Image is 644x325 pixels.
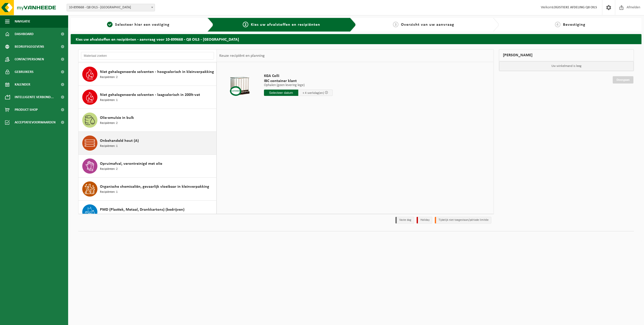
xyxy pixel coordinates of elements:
[100,138,139,144] span: Onbehandeld hout (A)
[67,4,155,11] span: 10-899668 - Q8 OILS - ANTWERPEN
[78,132,217,155] button: Onbehandeld hout (A) Recipiënten: 1
[78,63,217,86] button: Niet gehalogeneerde solventen - hoogcalorisch in kleinverpakking Recipiënten: 2
[303,91,324,95] span: + 4 werkdag(en)
[613,76,633,84] a: Doorgaan
[71,34,641,44] h2: Kies uw afvalstoffen en recipiënten - aanvraag voor 10-899668 - Q8 OILS - [GEOGRAPHIC_DATA]
[78,201,217,224] button: PMD (Plastiek, Metaal, Drankkartons) (bedrijven) Recipiënten: 2
[499,61,634,71] p: Uw winkelmand is leeg
[107,22,113,27] span: 1
[401,23,454,27] span: Overzicht van uw aanvraag
[264,90,298,96] input: Selecteer datum
[100,115,134,121] span: Olie-emulsie in bulk
[100,75,118,80] span: Recipiënten: 2
[15,78,30,91] span: Kalender
[264,84,333,87] p: Ophalen (geen levering lege)
[15,28,34,40] span: Dashboard
[100,69,214,75] span: Niet gehalogeneerde solventen - hoogcalorisch in kleinverpakking
[15,116,56,129] span: Acceptatievoorwaarden
[73,22,203,28] a: 1Selecteer hier een vestiging
[115,23,170,27] span: Selecteer hier een vestiging
[100,161,162,167] span: Opruimafval, verontreinigd met olie
[15,66,34,78] span: Gebruikers
[15,53,44,66] span: Contactpersonen
[78,178,217,201] button: Organische chemicaliën, gevaarlijk vloeibaar in kleinverpakking Recipiënten: 1
[81,52,214,60] input: Materiaal zoeken
[100,144,118,149] span: Recipiënten: 1
[499,49,634,61] div: [PERSON_NAME]
[435,217,491,224] li: Tijdelijk niet toegestaan/période limitée
[100,98,118,103] span: Recipiënten: 1
[100,121,118,126] span: Recipiënten: 2
[100,207,184,213] span: PMD (Plastiek, Metaal, Drankkartons) (bedrijven)
[78,155,217,178] button: Opruimafval, verontreinigd met olie Recipiënten: 2
[417,217,432,224] li: Holiday
[555,22,560,27] span: 4
[251,23,320,27] span: Kies uw afvalstoffen en recipiënten
[100,92,200,98] span: Niet gehalogeneerde solventen - laagcalorisch in 200lt-vat
[393,22,398,27] span: 3
[552,6,597,9] strong: LOGISTIEKE AFDELING Q8 OILS
[217,49,267,62] div: Keuze recipiënt en planning
[264,78,333,84] span: IBC container klant
[100,213,118,218] span: Recipiënten: 2
[15,40,44,53] span: Bedrijfsgegevens
[264,73,333,78] span: KGA Colli
[395,217,414,224] li: Vaste dag
[15,91,54,103] span: Intelligente verbond...
[15,15,30,28] span: Navigatie
[243,22,248,27] span: 2
[100,184,209,190] span: Organische chemicaliën, gevaarlijk vloeibaar in kleinverpakking
[100,190,118,195] span: Recipiënten: 1
[78,109,217,132] button: Olie-emulsie in bulk Recipiënten: 2
[78,86,217,109] button: Niet gehalogeneerde solventen - laagcalorisch in 200lt-vat Recipiënten: 1
[100,167,118,172] span: Recipiënten: 2
[563,23,585,27] span: Bevestiging
[15,103,38,116] span: Product Shop
[67,4,155,11] span: 10-899668 - Q8 OILS - ANTWERPEN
